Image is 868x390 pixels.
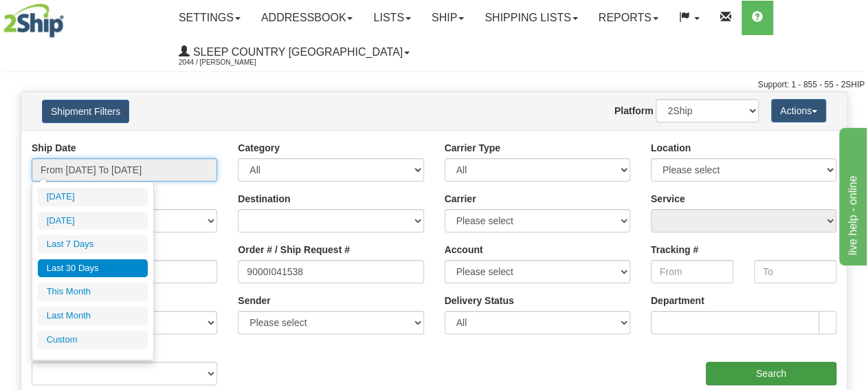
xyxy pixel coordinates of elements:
label: Carrier Type [445,141,500,155]
label: Service [651,192,685,206]
label: Department [651,294,704,307]
label: Carrier [445,192,476,206]
li: Last 30 Days [38,259,148,278]
li: [DATE] [38,188,148,206]
input: From [651,260,733,283]
span: 2044 / [PERSON_NAME] [179,56,282,69]
a: Sleep Country [GEOGRAPHIC_DATA] 2044 / [PERSON_NAME] [168,35,420,69]
label: Destination [238,192,290,206]
input: Search [706,362,836,385]
a: Shipping lists [474,1,588,35]
a: Reports [588,1,669,35]
img: logo2044.jpg [3,3,64,38]
li: Last Month [38,307,148,325]
button: Shipment Filters [42,100,129,123]
label: Account [445,243,483,257]
a: Settings [168,1,251,35]
a: Lists [363,1,421,35]
li: Last 7 Days [38,235,148,254]
label: Platform [614,104,654,118]
button: Actions [771,99,826,122]
div: Support: 1 - 855 - 55 - 2SHIP [3,79,865,91]
label: Ship Date [32,141,76,155]
label: Category [238,141,280,155]
input: To [754,260,836,283]
a: Addressbook [251,1,364,35]
li: This Month [38,283,148,301]
div: live help - online [10,8,127,25]
label: Tracking # [651,243,698,257]
a: Ship [421,1,474,35]
span: Sleep Country [GEOGRAPHIC_DATA] [190,46,403,58]
label: Order # / Ship Request # [238,243,350,257]
li: [DATE] [38,212,148,230]
label: Location [651,141,691,155]
label: Delivery Status [445,294,514,307]
label: Sender [238,294,270,307]
iframe: chat widget [836,124,867,265]
li: Custom [38,331,148,349]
